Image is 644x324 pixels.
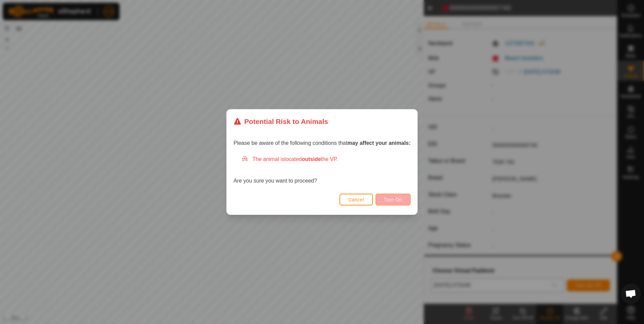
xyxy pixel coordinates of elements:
span: Cancel [348,197,364,202]
div: Open chat [621,284,641,304]
span: Turn On [384,197,402,202]
div: The animal is [241,155,411,163]
span: located the VP. [284,156,338,162]
strong: outside [302,156,321,162]
div: Potential Risk to Animals [233,116,328,127]
strong: may affect your animals: [347,140,411,146]
div: Are you sure you want to proceed? [233,155,411,185]
button: Cancel [340,194,373,205]
button: Turn On [376,194,411,205]
span: Please be aware of the following conditions that [233,140,411,146]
